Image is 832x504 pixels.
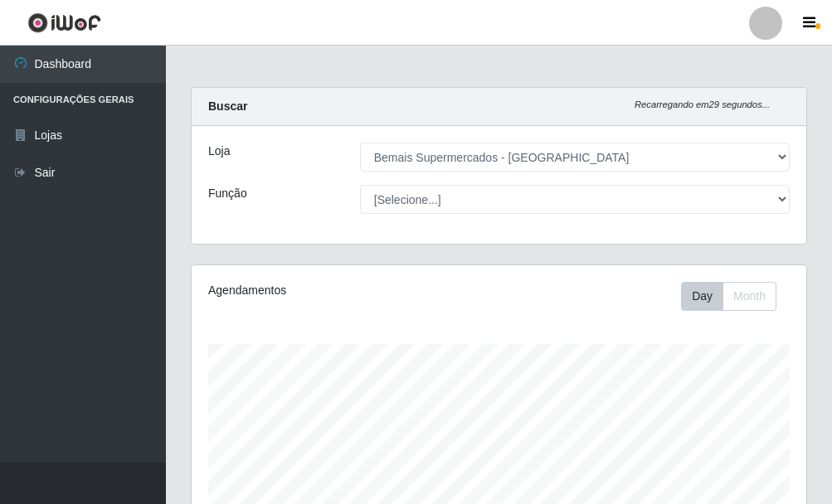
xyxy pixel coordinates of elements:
[723,282,776,311] button: Month
[681,282,723,311] button: Day
[208,185,247,202] label: Função
[635,99,770,109] i: Recarregando em 29 segundos...
[208,282,436,299] div: Agendamentos
[27,12,101,33] img: CoreUI Logo
[208,99,247,113] strong: Buscar
[208,143,230,160] label: Loja
[681,282,790,311] div: Toolbar with button groups
[681,282,776,311] div: First group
